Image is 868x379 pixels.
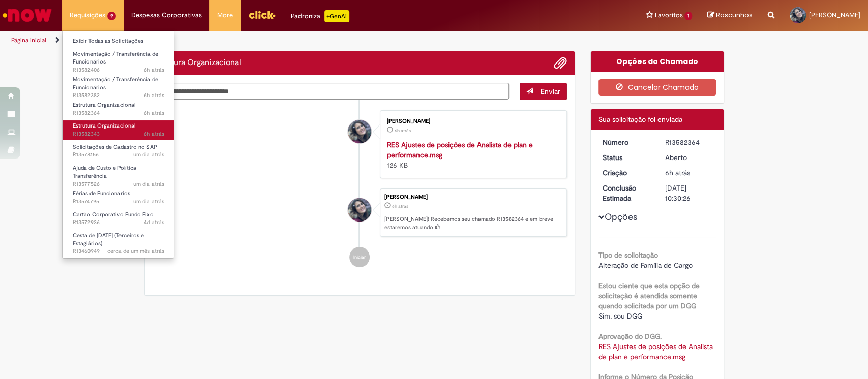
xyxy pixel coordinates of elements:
span: Ajuda de Custo e Política Transferência [73,164,136,180]
span: [PERSON_NAME] [809,11,860,19]
span: um dia atrás [133,151,164,159]
textarea: Digite sua mensagem aqui... [153,83,510,100]
button: Enviar [520,83,567,100]
b: Aprovação do DGG. [598,332,662,341]
ul: Histórico de tíquete [153,100,567,278]
a: Aberto R13582406 : Movimentação / Transferência de Funcionários [63,49,174,71]
span: More [217,10,233,20]
span: Rascunhos [716,10,753,20]
span: Requisições [70,10,105,20]
a: Download de RES Ajustes de posições de Analista de plan e performance.msg [598,342,715,361]
span: 4d atrás [144,218,164,226]
div: 126 KB [387,140,556,170]
div: Mariana Valois Ribeiro Silva [348,120,371,143]
span: 6h atrás [392,203,408,209]
div: [PERSON_NAME] [387,118,556,124]
b: Estou ciente que esta opção de solicitação é atendida somente quando solicitada por um DGG [598,281,700,310]
span: 6h atrás [144,130,164,138]
span: um dia atrás [133,198,164,205]
time: 30/09/2025 15:32:14 [144,91,164,99]
a: Aberto R13574795 : Férias de Funcionários [63,188,174,207]
span: 6h atrás [144,91,164,99]
span: R13574795 [73,198,164,206]
time: 29/08/2025 09:07:41 [107,247,164,255]
a: Aberto R13572936 : Cartão Corporativo Fundo Fixo [63,209,174,228]
span: Sua solicitação foi enviada [598,115,682,124]
span: R13582406 [73,66,164,74]
span: Férias de Funcionários [73,189,130,197]
div: Mariana Valois Ribeiro Silva [348,198,371,222]
button: Cancelar Chamado [598,79,716,96]
a: Aberto R13577526 : Ajuda de Custo e Política Transferência [63,163,174,184]
span: Movimentação / Transferência de Funcionários [73,50,158,66]
a: Aberto R13460949 : Cesta de Natal (Terceiros e Estagiários) [63,230,174,252]
time: 30/09/2025 15:29:14 [395,128,411,134]
a: Aberto R13582364 : Estrutura Organizacional [63,100,174,118]
ul: Trilhas de página [8,31,571,50]
time: 27/09/2025 11:52:31 [144,218,164,226]
span: 6h atrás [144,66,164,74]
b: Tipo de solicitação [598,250,658,260]
span: 6h atrás [665,168,690,177]
span: um dia atrás [133,180,164,188]
span: Cartão Corporativo Fundo Fixo [73,211,154,218]
time: 29/09/2025 16:25:05 [133,151,164,159]
a: Aberto R13582382 : Movimentação / Transferência de Funcionários [63,74,174,96]
span: Favoritos [654,10,682,20]
dt: Conclusão Estimada [595,183,657,203]
span: Cesta de [DATE] (Terceiros e Estagiários) [73,232,144,247]
p: [PERSON_NAME]! Recebemos seu chamado R13582364 e em breve estaremos atuando. [384,215,561,231]
span: Estrutura Organizacional [73,122,135,130]
ul: Requisições [62,30,174,259]
a: Rascunhos [707,11,753,20]
time: 29/09/2025 15:00:54 [133,180,164,188]
span: R13582343 [73,130,164,138]
span: Sim, sou DGG [598,311,642,321]
a: Aberto R13582343 : Estrutura Organizacional [63,120,174,139]
div: Aberto [665,152,712,163]
time: 30/09/2025 15:30:24 [144,109,164,117]
span: 6h atrás [395,128,411,134]
button: Adicionar anexos [554,56,567,70]
h2: Estrutura Organizacional Histórico de tíquete [153,58,241,68]
span: R13582382 [73,91,164,100]
span: Despesas Corporativas [131,10,202,20]
span: Movimentação / Transferência de Funcionários [73,76,158,91]
span: Enviar [541,87,560,96]
dt: Criação [595,168,657,178]
span: 1 [684,12,692,20]
span: 9 [107,12,116,20]
div: [DATE] 10:30:26 [665,183,712,203]
li: Mariana Valois Ribeiro Silva [153,188,567,237]
div: R13582364 [665,137,712,147]
span: R13577526 [73,180,164,188]
a: RES Ajustes de posições de Analista de plan e performance.msg [387,140,533,160]
a: Exibir Todas as Solicitações [63,36,174,47]
span: Estrutura Organizacional [73,101,135,109]
span: Alteração de Família de Cargo [598,261,693,270]
div: 30/09/2025 15:30:22 [665,168,712,178]
span: 6h atrás [144,109,164,117]
span: Solicitações de Cadastro no SAP [73,143,157,151]
time: 30/09/2025 15:28:50 [144,130,164,138]
span: R13582364 [73,109,164,117]
time: 30/09/2025 15:34:32 [144,66,164,74]
span: R13460949 [73,247,164,256]
a: Aberto R13578156 : Solicitações de Cadastro no SAP [63,142,174,161]
time: 29/09/2025 07:47:29 [133,198,164,205]
time: 30/09/2025 15:30:22 [392,203,408,209]
span: R13572936 [73,218,164,227]
dt: Número [595,137,657,147]
img: click_logo_yellow_360x200.png [248,7,276,22]
div: Padroniza [291,10,349,22]
p: +GenAi [324,10,349,22]
div: [PERSON_NAME] [384,194,561,200]
span: cerca de um mês atrás [107,247,164,255]
img: ServiceNow [1,5,53,25]
div: Opções do Chamado [591,51,724,72]
dt: Status [595,152,657,163]
span: R13578156 [73,151,164,159]
time: 30/09/2025 15:30:22 [665,168,690,177]
a: Página inicial [11,36,46,44]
